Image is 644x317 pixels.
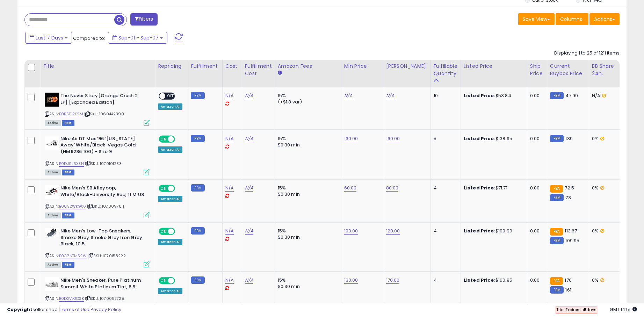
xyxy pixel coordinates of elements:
[62,170,74,175] span: FBM
[434,277,455,283] div: 4
[565,228,577,234] span: 113.67
[45,170,61,175] span: All listings currently available for purchase on Amazon
[550,277,563,285] small: FBA
[191,135,204,142] small: FBM
[59,296,84,302] a: B0DXVLGDSK
[225,92,234,99] a: N/A
[434,228,455,234] div: 4
[158,288,182,294] div: Amazon AI
[45,228,59,237] img: 31o6Oje-1AL._SL40_.jpg
[45,120,61,126] span: All listings currently available for purchase on Amazon
[225,185,234,192] a: N/A
[278,228,336,234] div: 15%
[610,306,637,313] span: 2025-09-15 14:51 GMT
[434,63,458,77] div: Fulfillable Quantity
[565,277,571,283] span: 170
[592,228,615,234] div: 0%
[530,277,542,283] div: 0.00
[386,63,428,70] div: [PERSON_NAME]
[278,234,336,240] div: $0.30 min
[278,63,338,70] div: Amazon Fees
[158,196,182,202] div: Amazon AI
[91,306,121,313] a: Privacy Policy
[191,184,204,192] small: FBM
[158,103,182,110] div: Amazon AI
[174,136,185,142] span: OFF
[245,135,253,142] a: N/A
[159,278,168,284] span: ON
[530,185,542,191] div: 0.00
[560,16,582,23] span: Columns
[87,203,124,209] span: | SKU: 1070097611
[225,228,234,235] a: N/A
[592,185,615,191] div: 0%
[344,277,358,284] a: 130.00
[386,185,399,192] a: 80.00
[464,185,522,191] div: $71.71
[59,111,83,117] a: B0BSTLRK2M
[45,136,150,174] div: ASIN:
[556,13,588,25] button: Columns
[158,239,182,245] div: Amazon AI
[518,13,555,25] button: Save View
[550,286,564,294] small: FBM
[60,93,145,107] b: The Never Story[Orange Crush 2 LP] [Expanded Edition]
[592,93,615,99] div: N/A
[550,135,564,142] small: FBM
[45,93,59,107] img: 41Q5geqDMUL._SL40_.jpg
[159,186,168,192] span: ON
[84,111,124,117] span: | SKU: 1060442390
[45,93,150,125] div: ASIN:
[464,228,495,234] b: Listed Price:
[530,63,544,77] div: Ship Price
[62,262,74,268] span: FBM
[434,185,455,191] div: 4
[174,186,185,192] span: OFF
[344,92,353,99] a: N/A
[386,135,400,142] a: 160.00
[556,307,596,312] span: Trial Expires in days
[245,277,253,284] a: N/A
[60,185,145,200] b: Nike Men's SB Alleyoop, White/Black-University Red, 11 M US
[386,92,395,99] a: N/A
[191,92,204,99] small: FBM
[464,228,522,234] div: $109.90
[191,63,219,70] div: Fulfillment
[45,212,61,218] span: All listings currently available for purchase on Amazon
[88,253,126,259] span: | SKU: 1070158222
[530,136,542,142] div: 0.00
[62,212,74,218] span: FBM
[45,277,59,291] img: 4108Ybr9kRL._SL40_.jpg
[174,278,185,284] span: OFF
[550,237,564,244] small: FBM
[191,227,204,235] small: FBM
[565,92,578,99] span: 47.99
[73,35,105,42] span: Compared to:
[45,185,59,199] img: 41t8YoR+PsL._SL40_.jpg
[550,194,564,201] small: FBM
[550,228,563,236] small: FBA
[550,185,563,193] small: FBA
[344,185,357,192] a: 60.00
[25,32,72,44] button: Last 7 Days
[589,13,620,25] button: Actions
[60,136,145,157] b: Nike Air DT Max '96 '[US_STATE] Away' White/Black-Vegas Gold (HM9236 100) - Size 9
[60,228,145,249] b: Nike Men's Low-Top Sneakers, Smoke Grey Smoke Grey Iron Grey Black, 10.5
[36,34,63,41] span: Last 7 Days
[464,92,495,99] b: Listed Price:
[245,63,272,77] div: Fulfillment Cost
[85,161,122,166] span: | SKU: 1070101233
[592,136,615,142] div: 0%
[278,93,336,99] div: 15%
[118,34,159,41] span: Sep-01 - Sep-07
[60,277,145,292] b: Nike Men's Sneaker, Pure Platinum Summit White Platinum Tint, 6.5
[165,93,176,99] span: OFF
[592,63,617,77] div: BB Share 24h.
[130,13,158,26] button: Filters
[7,306,32,313] strong: Copyright
[464,136,522,142] div: $138.95
[565,194,571,201] span: 73
[550,92,564,99] small: FBM
[59,203,86,209] a: B0832WKGX6
[158,63,185,70] div: Repricing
